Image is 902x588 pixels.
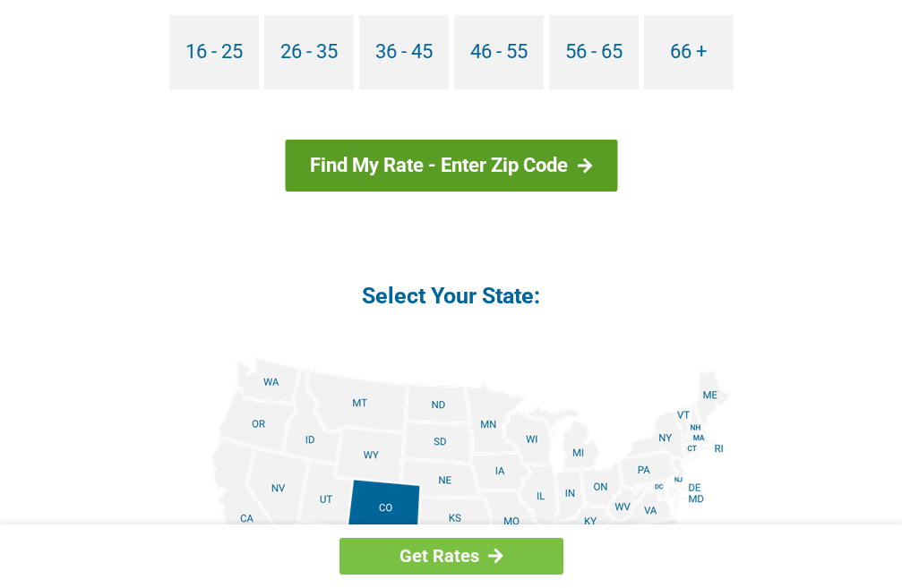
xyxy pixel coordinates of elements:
a: 56 - 65 [549,15,639,89]
a: 26 - 35 [264,15,354,89]
a: Find My Rate - Enter Zip Code [285,140,617,192]
h4: Select Your State: [39,281,863,311]
a: 66 + [644,15,734,89]
a: Get Rates [339,538,563,575]
a: 36 - 45 [359,15,449,89]
a: 16 - 25 [169,15,259,89]
a: 46 - 55 [454,15,544,89]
